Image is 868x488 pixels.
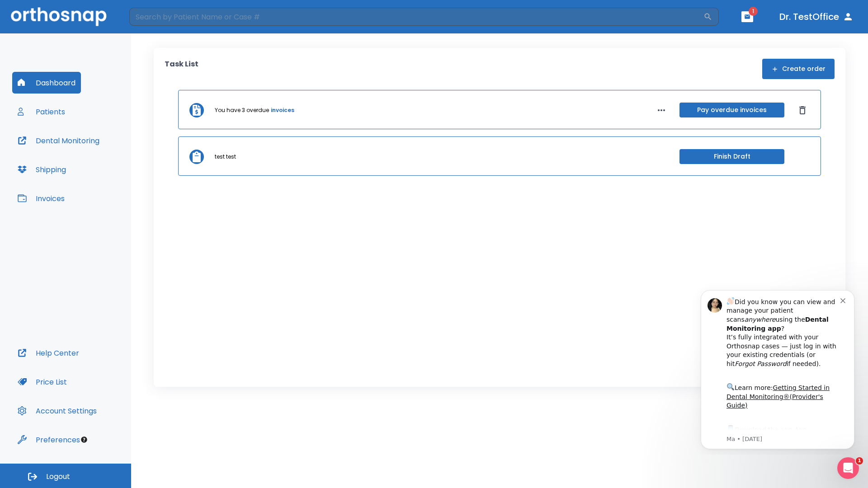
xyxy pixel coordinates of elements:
[856,457,863,465] span: 1
[165,59,198,79] p: Task List
[749,7,758,16] span: 1
[679,149,784,164] button: Finish Draft
[12,429,85,450] button: Preferences
[12,188,70,209] button: Invoices
[11,7,107,26] img: Orthosnap
[679,103,784,117] button: Pay overdue invoices
[776,9,857,25] button: Dr. TestOffice
[129,8,703,26] input: Search by Patient Name or Case #
[837,457,859,479] iframe: Intercom live chat
[46,472,70,482] span: Logout
[762,59,835,79] button: Create order
[12,400,102,422] button: Account Settings
[39,142,153,188] div: Download the app: | ​ Let us know if you need help getting started!
[12,130,105,151] button: Dental Monitoring
[271,106,294,114] a: invoices
[215,106,269,114] p: You have 3 overdue
[153,14,160,21] button: Dismiss notification
[12,159,71,180] button: Shipping
[80,436,88,444] div: Tooltip anchor
[795,103,810,117] button: Dismiss
[39,153,153,161] p: Message from Ma, sent 6w ago
[215,153,236,161] p: test test
[12,101,71,122] button: Patients
[39,144,120,160] a: App Store
[12,342,85,364] button: Help Center
[12,72,81,94] button: Dashboard
[12,371,72,393] button: Price List
[687,282,868,455] iframe: Intercom notifications message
